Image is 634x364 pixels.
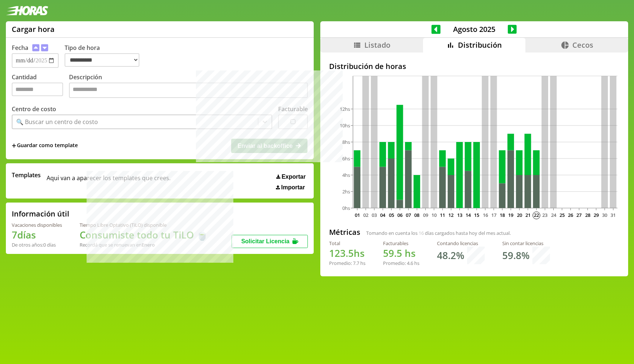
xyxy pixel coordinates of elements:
b: Enero [142,241,155,248]
h2: Distribución de horas [329,61,619,71]
span: Tomando en cuenta los días cargados hasta hoy del mes actual. [366,230,511,236]
div: Vacaciones disponibles [12,222,62,228]
text: 26 [568,212,573,218]
label: Fecha [12,44,28,52]
button: Solicitar Licencia [232,235,308,248]
text: 24 [551,212,556,218]
div: Promedio: hs [383,260,419,266]
text: 11 [440,212,445,218]
span: 7.7 [353,260,359,266]
span: + [12,142,16,150]
div: Recordá que se renuevan en [80,241,208,248]
span: 4.6 [407,260,413,266]
text: 25 [560,212,565,218]
label: Tipo de hora [65,44,145,68]
text: 21 [525,212,531,218]
text: 04 [380,212,386,218]
text: 02 [363,212,368,218]
tspan: 4hs [342,172,350,178]
text: 28 [585,212,590,218]
span: Agosto 2025 [441,24,508,34]
tspan: 10hs [340,122,350,129]
text: 19 [508,212,513,218]
label: Cantidad [12,73,69,100]
text: 23 [542,212,547,218]
text: 18 [500,212,505,218]
h1: 59.8 % [502,249,529,262]
textarea: To enrich screen reader interactions, please activate Accessibility in Grammarly extension settings [69,83,308,98]
input: Cantidad [12,83,63,96]
text: 05 [389,212,394,218]
label: Centro de costo [12,105,56,113]
tspan: 6hs [342,155,350,162]
text: 09 [423,212,428,218]
text: 15 [474,212,479,218]
tspan: 0hs [342,205,350,211]
button: Exportar [274,173,308,181]
text: 31 [611,212,616,218]
label: Descripción [69,73,308,100]
text: 30 [602,212,607,218]
text: 17 [491,212,496,218]
span: +Guardar como template [12,142,78,150]
span: 16 [419,230,424,236]
h1: Cargar hora [12,24,55,34]
div: Sin contar licencias [502,240,550,247]
span: 59.5 [383,247,402,260]
span: Listado [364,40,390,50]
text: 07 [406,212,411,218]
h2: Métricas [329,227,360,237]
label: Facturable [278,105,308,113]
h1: hs [383,247,419,260]
div: Contando licencias [437,240,485,247]
text: 22 [534,212,539,218]
h2: Información útil [12,209,69,219]
div: Promedio: hs [329,260,365,266]
text: 12 [448,212,453,218]
span: Aqui van a aparecer los templates que crees. [47,171,171,191]
div: Facturables [383,240,419,247]
h1: Consumiste todo tu TiLO 🍵 [80,228,208,241]
h1: 48.2 % [437,249,464,262]
span: Solicitar Licencia [241,238,289,244]
text: 13 [457,212,462,218]
tspan: 2hs [342,188,350,195]
text: 27 [576,212,582,218]
div: 🔍 Buscar un centro de costo [16,118,98,126]
text: 06 [397,212,402,218]
h1: 7 días [12,228,62,241]
div: Tiempo Libre Optativo (TiLO) disponible [80,222,208,228]
text: 03 [372,212,377,218]
text: 16 [482,212,488,218]
text: 08 [414,212,419,218]
tspan: 12hs [340,106,350,112]
span: Templates [12,171,41,179]
span: Importar [281,184,305,191]
span: 123.5 [329,247,354,260]
img: logotipo [6,6,48,15]
select: Tipo de hora [65,53,139,67]
text: 14 [466,212,471,218]
text: 29 [594,212,599,218]
text: 10 [431,212,437,218]
tspan: 8hs [342,139,350,145]
h1: hs [329,247,365,260]
div: Total [329,240,365,247]
text: 20 [517,212,522,218]
text: 01 [354,212,360,218]
span: Cecos [572,40,593,50]
span: Exportar [281,174,306,180]
div: De otros años: 0 días [12,241,62,248]
span: Distribución [458,40,502,50]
